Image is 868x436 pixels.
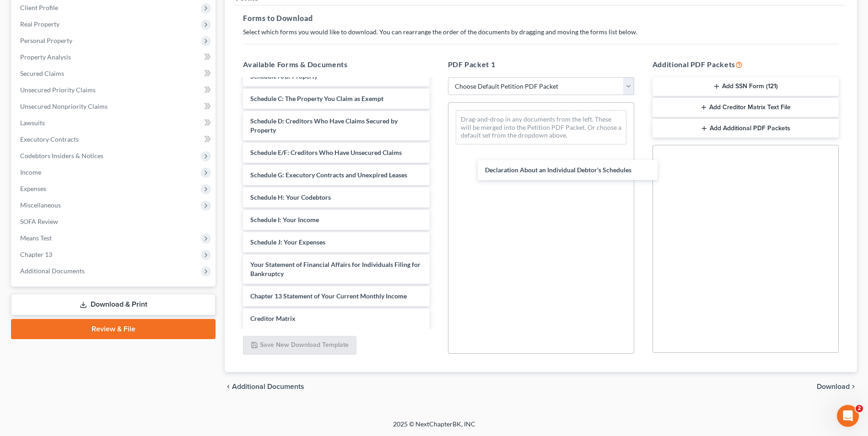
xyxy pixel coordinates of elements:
[20,69,64,77] span: Secured Claims
[20,234,52,242] span: Means Test
[13,98,216,115] a: Unsecured Nonpriority Claims
[243,59,429,70] h5: Available Forms & Documents
[243,336,356,355] button: Save New Download Template
[20,37,72,44] span: Personal Property
[250,72,318,80] span: Schedule A/B: Property
[20,250,52,258] span: Chapter 13
[850,383,857,390] i: chevron_right
[13,131,216,148] a: Executory Contracts
[225,383,304,390] a: chevron_left Additional Documents
[243,27,839,37] p: Select which forms you would like to download. You can rearrange the order of the documents by dr...
[250,261,421,277] span: Your Statement of Financial Affairs for Individuals Filing for Bankruptcy
[13,49,216,65] a: Property Analysis
[485,166,631,174] span: Declaration About an Individual Debtor's Schedules
[250,238,325,246] span: Schedule J: Your Expenses
[20,102,108,110] span: Unsecured Nonpriority Claims
[817,383,857,390] button: Download chevron_right
[652,59,839,70] h5: Additional PDF Packets
[250,149,402,156] span: Schedule E/F: Creditors Who Have Unsecured Claims
[250,193,331,201] span: Schedule H: Your Codebtors
[250,292,407,300] span: Chapter 13 Statement of Your Current Monthly Income
[20,152,103,160] span: Codebtors Insiders & Notices
[20,218,58,225] span: SOFA Review
[20,86,96,94] span: Unsecured Priority Claims
[20,267,85,275] span: Additional Documents
[817,383,850,390] span: Download
[20,119,45,127] span: Lawsuits
[243,13,839,24] h5: Forms to Download
[250,171,407,179] span: Schedule G: Executory Contracts and Unexpired Leases
[652,77,839,96] button: Add SSN Form (121)
[11,319,216,339] a: Review & File
[856,405,863,412] span: 2
[13,115,216,131] a: Lawsuits
[13,82,216,98] a: Unsecured Priority Claims
[20,168,41,176] span: Income
[173,420,695,436] div: 2025 © NextChapterBK, INC
[11,294,216,315] a: Download & Print
[456,110,626,144] div: Drag-and-drop in any documents from the left. These will be merged into the Petition PDF Packet. ...
[20,135,79,143] span: Executory Contracts
[250,314,296,322] span: Creditor Matrix
[20,20,59,28] span: Real Property
[20,185,46,192] span: Expenses
[448,59,634,70] h5: PDF Packet 1
[20,53,71,61] span: Property Analysis
[250,95,383,102] span: Schedule C: The Property You Claim as Exempt
[20,201,61,209] span: Miscellaneous
[225,383,232,390] i: chevron_left
[250,117,398,134] span: Schedule D: Creditors Who Have Claims Secured by Property
[250,216,319,223] span: Schedule I: Your Income
[652,119,839,138] button: Add Additional PDF Packets
[652,98,839,117] button: Add Creditor Matrix Text File
[20,4,58,11] span: Client Profile
[13,65,216,82] a: Secured Claims
[13,213,216,230] a: SOFA Review
[232,383,304,390] span: Additional Documents
[837,405,859,427] iframe: Intercom live chat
